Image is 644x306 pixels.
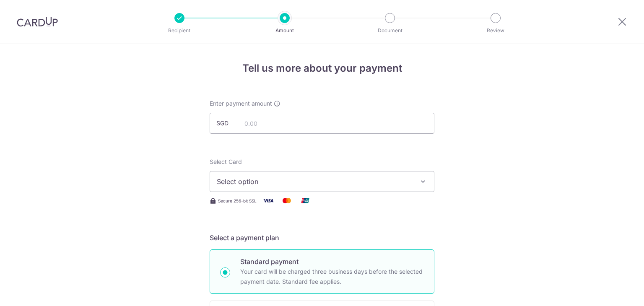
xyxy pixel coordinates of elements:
[210,171,434,192] button: Select option
[240,267,424,287] p: Your card will be charged three business days before the selected payment date. Standard fee appl...
[359,26,421,35] p: Document
[210,99,272,108] span: Enter payment amount
[148,26,210,35] p: Recipient
[17,17,58,27] img: CardUp
[210,61,434,76] h4: Tell us more about your payment
[210,113,434,134] input: 0.00
[590,281,636,302] iframe: Opens a widget where you can find more information
[297,195,314,206] img: Union Pay
[240,257,424,267] p: Standard payment
[254,26,316,35] p: Amount
[260,195,277,206] img: Visa
[217,176,412,187] span: Select option
[465,26,527,35] p: Review
[210,233,434,243] h5: Select a payment plan
[278,195,295,206] img: Mastercard
[216,119,238,127] span: SGD
[210,158,242,165] span: translation missing: en.payables.payment_networks.credit_card.summary.labels.select_card
[218,197,257,204] span: Secure 256-bit SSL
